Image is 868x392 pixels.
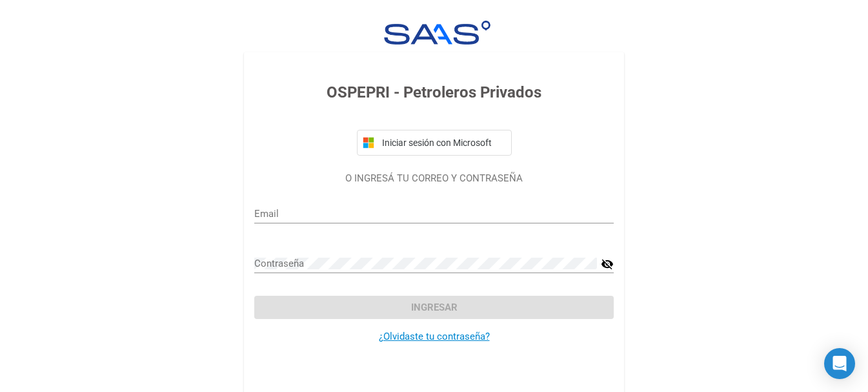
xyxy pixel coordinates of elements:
span: Ingresar [411,302,458,313]
a: ¿Olvidaste tu contraseña? [379,331,490,342]
span: Iniciar sesión con Microsoft [379,138,506,148]
p: O INGRESÁ TU CORREO Y CONTRASEÑA [254,171,614,186]
button: Ingresar [254,296,614,319]
button: Iniciar sesión con Microsoft [357,130,512,156]
mat-icon: visibility_off [601,256,614,272]
div: Open Intercom Messenger [824,348,855,379]
h3: OSPEPRI - Petroleros Privados [254,81,614,104]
